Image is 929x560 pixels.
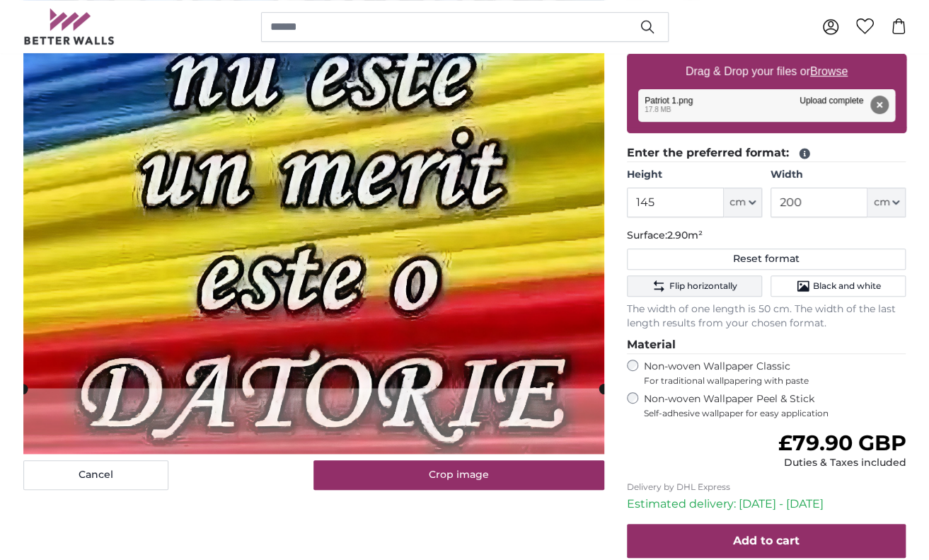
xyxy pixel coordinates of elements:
span: 2.90m² [667,229,703,241]
span: £79.90 GBP [778,430,906,456]
label: Width [771,168,906,182]
label: Drag & Drop your files or [679,57,853,86]
button: Flip horizontally [627,275,762,297]
span: Self-adhesive wallpaper for easy application [644,408,906,419]
button: Cancel [23,460,168,490]
span: Flip horizontally [669,280,737,292]
span: Black and white [813,280,881,292]
legend: Material [627,336,906,354]
label: Height [627,168,762,182]
button: Black and white [771,275,906,297]
p: Surface: [627,229,906,243]
label: Non-woven Wallpaper Peel & Stick [644,392,906,419]
img: Betterwalls [23,8,115,45]
legend: Enter the preferred format: [627,144,906,162]
button: Add to cart [627,524,906,558]
button: cm [724,188,762,217]
p: Estimated delivery: [DATE] - [DATE] [627,496,906,513]
button: Crop image [313,460,604,490]
div: Duties & Taxes included [778,456,906,470]
button: Reset format [627,248,906,270]
span: cm [873,195,889,210]
label: Non-woven Wallpaper Classic [644,360,906,387]
span: Add to cart [733,534,800,547]
u: Browse [810,65,848,77]
button: cm [867,188,906,217]
span: For traditional wallpapering with paste [644,375,906,387]
p: Delivery by DHL Express [627,481,906,493]
span: cm [729,195,746,210]
p: The width of one length is 50 cm. The width of the last length results from your chosen format. [627,302,906,331]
